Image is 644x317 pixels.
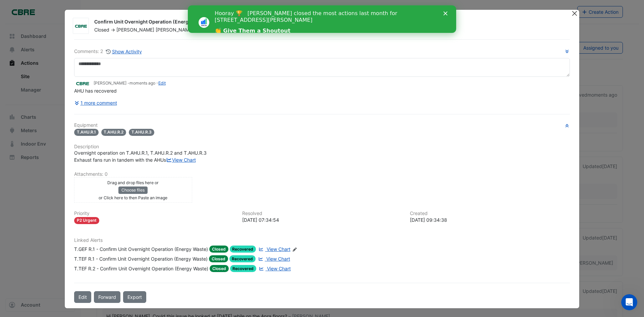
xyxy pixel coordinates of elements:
h6: Equipment [74,122,570,128]
img: CBRE Charter Hall [73,23,89,30]
div: P2 Urgent [74,217,99,224]
span: Closed [210,265,229,272]
span: AHU has recovered [74,88,117,94]
div: Confirm Unit Overnight Operation (Energy Waste) [94,18,563,27]
button: Show Activity [106,48,142,55]
a: View Chart [257,255,290,262]
span: [PERSON_NAME] [156,27,201,33]
a: Edit [158,81,166,86]
h6: Resolved [242,211,402,216]
span: [PERSON_NAME] [116,27,154,33]
button: Edit [74,291,91,303]
span: 2025-09-29 07:34:53 [129,81,155,86]
span: Recovered [230,246,256,253]
div: T.TEF R.1 - Confirm Unit Overnight Operation (Energy Waste) [74,255,208,262]
span: T.AHU.R.1 [74,129,99,136]
button: Choose files [118,187,148,194]
h6: Linked Alerts [74,237,570,243]
div: [DATE] 07:34:54 [242,216,402,223]
iframe: Intercom live chat [621,294,637,310]
span: Recovered [230,265,257,272]
a: Export [123,291,146,303]
h6: Attachments: 0 [74,171,570,177]
img: CBRE Charter Hall [74,80,91,87]
fa-icon: Edit Linked Alerts [292,247,297,252]
h6: Created [410,211,570,216]
span: View Chart [267,266,291,271]
div: T.GEF R.1 - Confirm Unit Overnight Operation (Energy Waste) [74,246,208,253]
span: Closed [209,246,228,253]
span: -> [111,27,115,33]
iframe: Intercom live chat banner [188,5,456,33]
span: T.AHU.R.3 [129,129,154,136]
span: View Chart [266,256,290,262]
button: Forward [94,291,120,303]
button: Close [571,10,578,17]
span: Overnight operation on T.AHU.R.1, T.AHU.R.2 and T.AHU.R.3 Exhaust fans run in tandem with the AHUs [74,150,207,163]
span: Recovered [229,255,256,262]
h6: Description [74,144,570,150]
span: Closed [94,27,109,33]
span: Closed [209,255,228,262]
span: T.AHU.R.2 [101,129,126,136]
small: [PERSON_NAME] - - [94,80,166,86]
h6: Priority [74,211,234,216]
div: [DATE] 09:34:38 [410,216,570,223]
small: Drag and drop files here or [107,180,159,185]
span: View Chart [267,246,290,252]
small: or Click here to then Paste an image [99,195,167,200]
div: Close [256,6,262,10]
button: 1 more comment [74,97,117,109]
div: T.TEF R.2 - Confirm Unit Overnight Operation (Energy Waste) [74,265,208,272]
div: Comments: 2 [74,48,142,55]
a: View Chart [257,246,290,253]
a: View Chart [258,265,290,272]
a: 👏 Give Them a Shoutout [27,22,103,30]
a: View Chart [166,157,196,163]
